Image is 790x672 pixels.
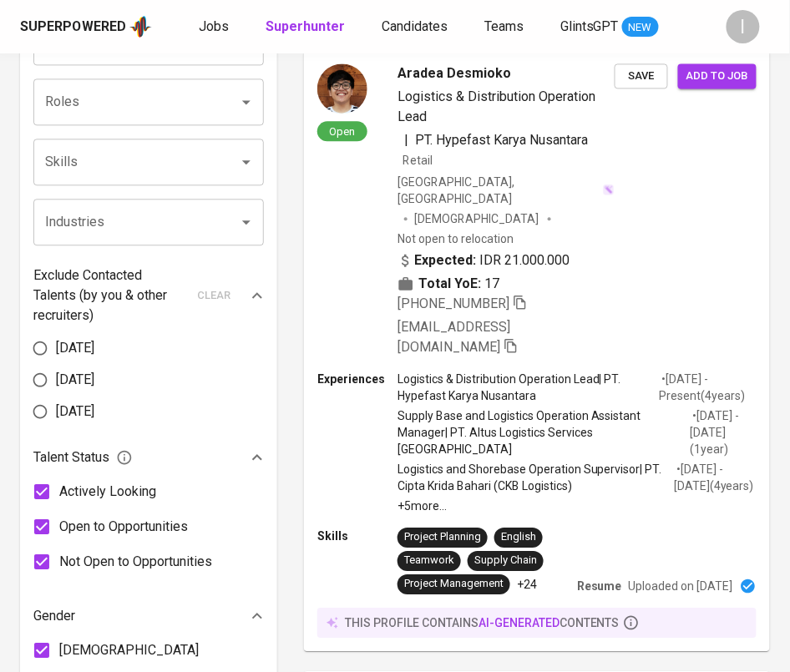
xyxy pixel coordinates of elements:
[317,528,398,544] p: Skills
[622,19,659,36] span: NEW
[674,461,757,494] p: • [DATE] - [DATE] ( 4 years )
[398,88,595,124] span: Logistics & Distribution Operation Lead
[199,18,229,34] span: Jobs
[517,576,537,593] p: +24
[398,498,757,514] p: +5 more ...
[20,14,152,39] a: Superpoweredapp logo
[415,132,588,148] span: PT. Hypefast Karya Nusantara
[623,67,660,86] span: Save
[56,338,94,358] span: [DATE]
[59,517,188,537] span: Open to Opportunities
[20,18,126,37] div: Superpowered
[129,14,152,39] img: app logo
[398,371,660,404] p: Logistics & Distribution Operation Lead | PT. Hypefast Karya Nusantara
[404,529,481,545] div: Project Planning
[678,63,757,89] button: Add to job
[59,552,212,572] span: Not Open to Opportunities
[615,63,668,89] button: Save
[660,371,757,404] p: • [DATE] - Present ( 4 years )
[323,124,362,139] span: Open
[59,640,199,660] span: [DEMOGRAPHIC_DATA]
[33,599,264,633] div: Gender
[404,130,408,150] span: |
[686,67,748,86] span: Add to job
[345,614,620,631] p: this profile contains contents
[59,482,156,502] span: Actively Looking
[33,265,187,326] p: Exclude Contacted Talents (by you & other recruiters)
[33,441,264,474] div: Talent Status
[603,184,615,195] img: magic_wand.svg
[398,319,510,355] span: [EMAIL_ADDRESS][DOMAIN_NAME]
[474,553,537,568] div: Supply Chain
[418,274,481,294] b: Total YoE:
[403,154,433,167] span: Retail
[398,174,615,207] div: [GEOGRAPHIC_DATA], [GEOGRAPHIC_DATA]
[398,250,570,270] div: IDR 21.000.000
[235,90,258,114] button: Open
[629,578,733,594] p: Uploaded on [DATE]
[414,210,541,227] span: [DEMOGRAPHIC_DATA]
[382,17,451,38] a: Candidates
[266,17,348,38] a: Superhunter
[56,370,94,390] span: [DATE]
[479,616,560,629] span: AI-generated
[33,447,133,467] span: Talent Status
[235,210,258,234] button: Open
[560,17,659,38] a: GlintsGPT NEW
[404,553,454,568] div: Teamwork
[501,529,536,545] div: English
[398,407,691,457] p: Supply Base and Logistics Operation Assistant Manager | PT. Altus Logistics Services [GEOGRAPHIC_...
[199,17,232,38] a: Jobs
[484,18,524,34] span: Teams
[691,407,757,457] p: • [DATE] - [DATE] ( 1 year )
[317,63,367,114] img: 1c92bae089ad27050e380daf5c38296a.png
[484,17,527,38] a: Teams
[56,402,94,422] span: [DATE]
[235,150,258,174] button: Open
[33,606,75,626] p: Gender
[398,63,511,83] span: Aradea Desmioko
[404,576,504,592] div: Project Management
[398,230,514,247] p: Not open to relocation
[33,265,264,326] div: Exclude Contacted Talents (by you & other recruiters)clear
[560,18,619,34] span: GlintsGPT
[727,10,760,43] div: I
[304,50,770,651] a: OpenAradea DesmiokoLogistics & Distribution Operation Lead|PT. Hypefast Karya NusantaraRetail[GEO...
[398,296,509,311] span: [PHONE_NUMBER]
[266,18,345,34] b: Superhunter
[317,371,398,387] p: Experiences
[382,18,448,34] span: Candidates
[577,578,622,594] p: Resume
[484,274,499,294] span: 17
[398,461,674,494] p: Logistics and Shorebase Operation Supervisor | PT. Cipta Krida Bahari (CKB Logistics)
[414,250,476,270] b: Expected:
